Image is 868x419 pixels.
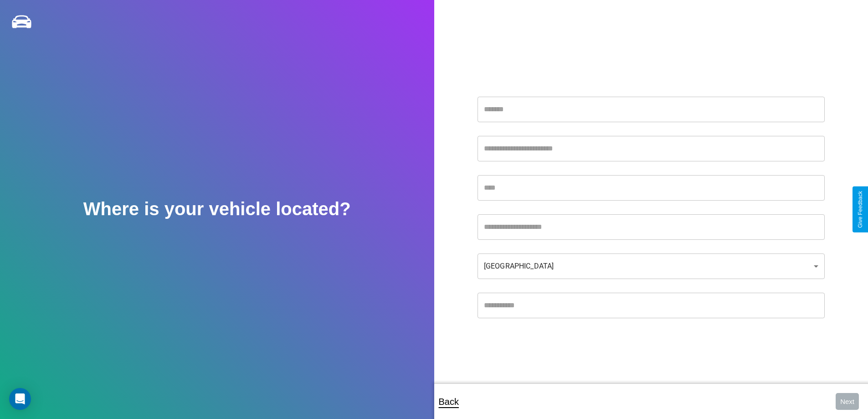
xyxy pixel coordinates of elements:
[478,253,825,279] div: [GEOGRAPHIC_DATA]
[83,199,351,219] h2: Where is your vehicle located?
[836,393,859,410] button: Next
[9,388,31,410] div: Open Intercom Messenger
[439,393,459,410] p: Back
[857,191,863,228] div: Give Feedback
